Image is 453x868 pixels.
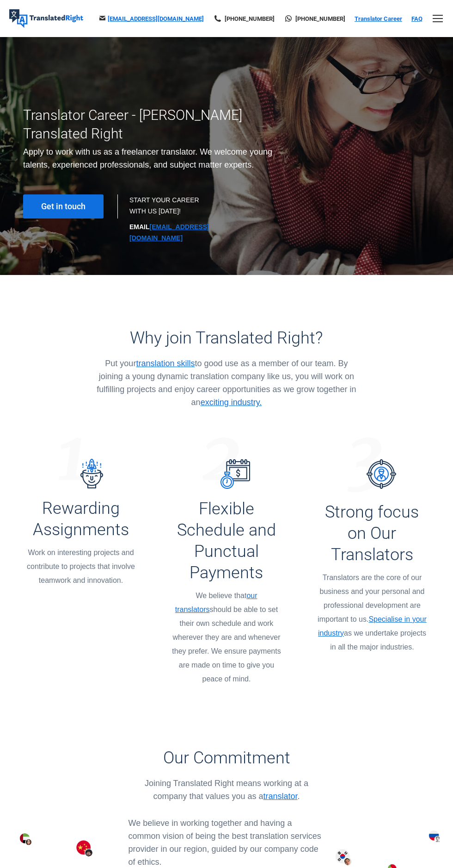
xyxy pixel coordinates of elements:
[213,15,275,23] a: [PHONE_NUMBER]
[175,592,257,613] a: our translators
[9,9,83,28] img: Translated Right
[411,15,422,22] a: FAQ
[263,792,298,801] a: translator
[169,589,284,686] div: We believe that should be able to set their own schedule and work wherever they are and whenever ...
[202,437,250,489] img: null
[136,359,195,368] a: translation skills
[58,437,103,488] img: null
[23,145,290,171] div: Apply to work with us as a freelancer translator. We welcome young talents, experienced professio...
[23,498,139,540] h3: Rewarding Assignments
[201,398,262,407] a: exciting industry.
[129,223,209,242] a: [EMAIL_ADDRESS][DOMAIN_NAME]
[108,15,204,22] a: [EMAIL_ADDRESS][DOMAIN_NAME]
[355,15,402,22] a: Translator Career
[23,546,139,587] div: Work on interesting projects and contribute to projects that involve teamwork and innovation.
[169,498,284,583] h3: Flexible Schedule and Punctual Payments
[284,15,345,23] a: [PHONE_NUMBER]
[41,202,86,211] span: Get in touch
[93,357,360,409] div: Put your to good use as a member of our team. By joining a young dynamic translation company like...
[23,106,290,143] h1: Translator Career - [PERSON_NAME] Translated Right
[93,328,360,348] h3: Why join Translated Right?
[314,501,430,565] h3: Strong focus on Our Translators
[23,194,104,219] a: Get in touch
[318,615,427,637] a: Specialise in your industry
[314,571,430,654] div: Translators are the core of our business and your personal and professional development are impor...
[129,223,209,242] strong: EMAIL
[129,748,325,768] h3: Our Commitment
[129,777,325,803] div: Joining Translated Right means working at a company that values you as a .
[129,194,217,244] div: START YOUR CAREER WITH US [DATE]!
[348,437,396,492] img: null
[432,12,444,25] a: Mobile menu icon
